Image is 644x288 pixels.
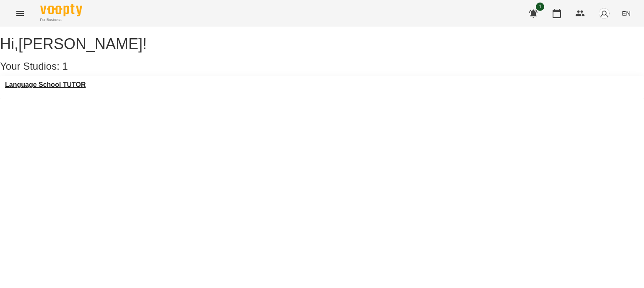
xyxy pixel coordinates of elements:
[62,60,68,72] span: 1
[5,81,86,89] a: Language School TUTOR
[40,17,82,23] span: For Business
[618,5,634,21] button: EN
[40,4,82,16] img: Voopty Logo
[622,9,631,18] span: EN
[10,3,30,24] button: Menu
[536,3,544,11] span: 1
[598,8,610,19] img: avatar_s.png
